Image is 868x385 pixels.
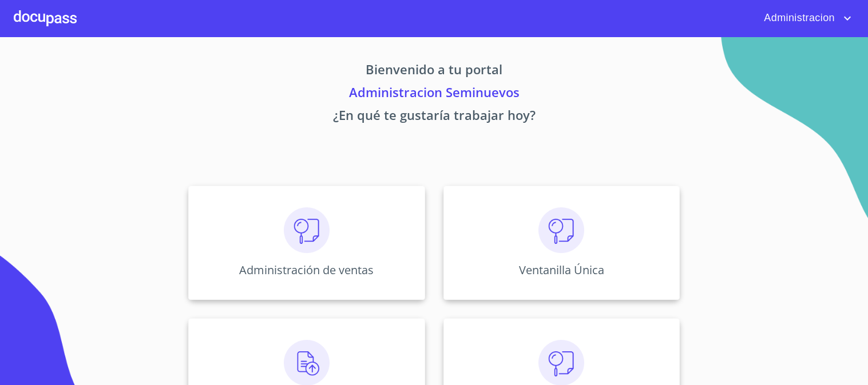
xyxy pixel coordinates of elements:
p: Ventanilla Única [519,262,604,278]
img: consulta.png [284,207,330,253]
button: account of current user [755,9,854,27]
p: ¿En qué te gustaría trabajar hoy? [82,106,787,129]
img: consulta.png [538,207,584,253]
span: Administracion [755,9,841,27]
p: Administración de ventas [239,262,374,278]
p: Administracion Seminuevos [82,83,787,106]
p: Bienvenido a tu portal [82,60,787,83]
